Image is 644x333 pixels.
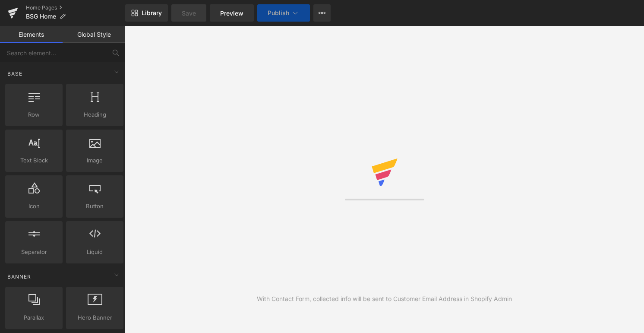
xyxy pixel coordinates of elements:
span: Parallax [8,313,60,322]
span: Library [142,9,162,17]
span: Liquid [69,247,121,257]
span: Heading [69,110,121,119]
span: Button [69,202,121,211]
button: More [313,4,331,22]
button: Publish [257,4,310,22]
span: Separator [8,247,60,257]
span: Save [182,9,196,18]
a: Global Style [63,26,125,43]
span: Text Block [8,156,60,165]
span: Banner [6,273,32,281]
div: With Contact Form, collected info will be sent to Customer Email Address in Shopify Admin [257,294,512,304]
span: Image [69,156,121,165]
span: Preview [220,9,243,18]
span: BSG Home [26,13,56,20]
a: Home Pages [26,4,125,11]
a: Preview [210,4,254,22]
span: Publish [268,10,289,16]
a: New Library [125,4,168,22]
span: Base [6,70,23,78]
span: Icon [8,202,60,211]
span: Row [8,110,60,119]
span: Hero Banner [69,313,121,322]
